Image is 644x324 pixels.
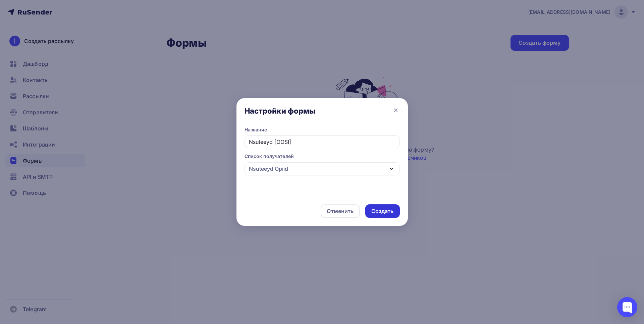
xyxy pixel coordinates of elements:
div: Nsuteeyd Opiid [249,165,288,173]
div: Создать [371,207,394,215]
legend: Список получателей [245,153,400,162]
button: Nsuteeyd Opiid [245,162,400,175]
input: Укажите название формы [245,135,400,148]
div: Настройки формы [245,106,316,116]
div: Отменить [327,207,354,215]
legend: Название [245,126,400,135]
